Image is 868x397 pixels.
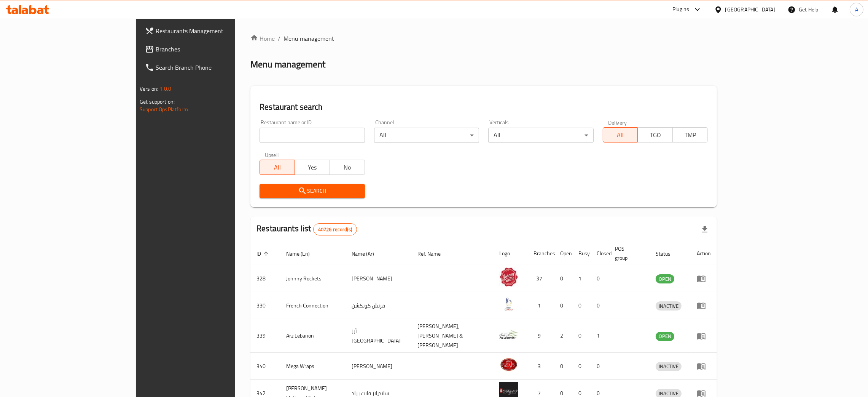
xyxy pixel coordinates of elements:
th: Open [554,242,572,265]
div: Menu [697,301,711,310]
td: 0 [554,292,572,319]
td: 0 [572,353,591,380]
td: 0 [554,265,572,292]
td: 9 [527,319,554,353]
h2: Restaurants list [256,223,357,235]
span: Branches [156,45,275,54]
div: [GEOGRAPHIC_DATA] [725,5,776,14]
img: Mega Wraps [499,355,518,374]
span: All [606,130,635,141]
td: 3 [527,353,554,380]
span: Name (En) [286,249,320,258]
h2: Menu management [250,58,325,70]
span: 40726 record(s) [314,226,357,233]
td: 0 [591,353,609,380]
span: A [855,5,858,14]
span: Menu management [283,34,334,43]
td: [PERSON_NAME] [346,265,412,292]
td: French Connection [280,292,346,319]
span: Search [266,186,358,196]
div: Export file [696,220,714,239]
div: All [374,128,479,143]
span: Ref. Name [418,249,451,258]
span: TMP [676,130,705,141]
td: Mega Wraps [280,353,346,380]
span: Get support on: [140,97,175,107]
td: [PERSON_NAME],[PERSON_NAME] & [PERSON_NAME] [412,319,494,353]
span: ID [256,249,271,258]
button: Yes [295,160,330,175]
td: 0 [572,319,591,353]
a: Branches [139,40,281,58]
td: Johnny Rockets [280,265,346,292]
th: Busy [572,242,591,265]
div: All [488,128,593,143]
button: No [330,160,365,175]
td: 1 [572,265,591,292]
span: Yes [298,162,327,173]
td: 0 [591,292,609,319]
td: 37 [527,265,554,292]
div: Menu [697,362,711,371]
td: 1 [591,319,609,353]
button: Search [260,184,365,198]
a: Restaurants Management [139,22,281,40]
span: INACTIVE [656,302,682,311]
div: Menu [697,274,711,283]
span: INACTIVE [656,362,682,371]
span: Search Branch Phone [156,63,275,72]
h2: Restaurant search [260,101,708,113]
button: TMP [672,127,708,142]
input: Search for restaurant name or ID.. [260,128,365,143]
span: OPEN [656,332,674,341]
div: Menu [697,331,711,341]
th: Logo [493,242,527,265]
span: Restaurants Management [156,26,275,35]
span: All [263,162,292,173]
label: Upsell [265,152,279,157]
div: Total records count [313,223,357,235]
td: 2 [554,319,572,353]
span: TGO [641,130,670,141]
div: Plugins [672,5,689,14]
button: All [260,160,295,175]
img: French Connection [499,295,518,314]
a: Support.OpsPlatform [140,104,188,114]
td: 0 [554,353,572,380]
td: [PERSON_NAME] [346,353,412,380]
span: Name (Ar) [352,249,384,258]
th: Action [691,242,717,265]
span: Status [656,249,680,258]
span: POS group [615,244,640,263]
img: Arz Lebanon [499,325,518,344]
a: Search Branch Phone [139,58,281,77]
th: Branches [527,242,554,265]
div: INACTIVE [656,301,682,311]
img: Johnny Rockets [499,267,518,287]
span: 1.0.0 [159,84,171,94]
button: All [603,127,638,142]
nav: breadcrumb [250,34,717,43]
td: فرنش كونكشن [346,292,412,319]
td: 0 [591,265,609,292]
label: Delivery [608,120,627,125]
td: 0 [572,292,591,319]
td: 1 [527,292,554,319]
td: Arz Lebanon [280,319,346,353]
span: OPEN [656,275,674,283]
th: Closed [591,242,609,265]
span: Version: [140,84,158,94]
td: أرز [GEOGRAPHIC_DATA] [346,319,412,353]
button: TGO [637,127,673,142]
span: No [333,162,362,173]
